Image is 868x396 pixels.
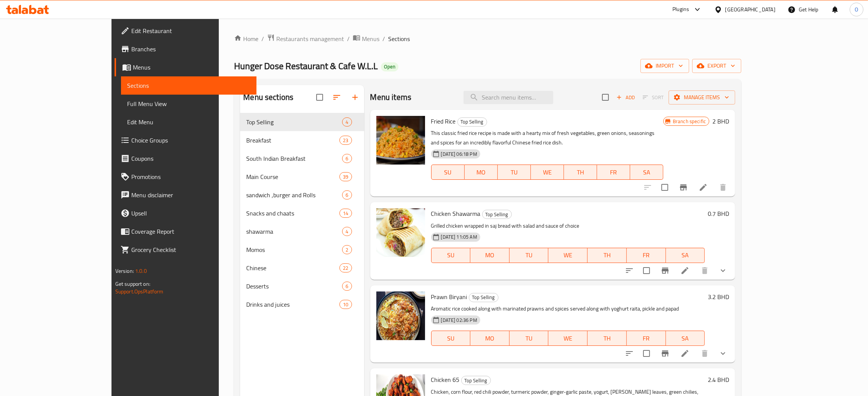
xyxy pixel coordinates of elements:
button: TH [588,248,627,263]
span: Get support on: [115,279,150,289]
button: TU [510,331,549,346]
img: Chicken Shawarma [376,208,425,257]
p: Grilled chicken wrapped in saj bread with salad and sauce of choice [431,221,705,231]
span: 14 [340,210,351,217]
button: export [692,59,741,73]
button: MO [470,331,510,346]
div: items [342,245,352,254]
span: TU [513,333,546,344]
button: SU [431,165,465,180]
span: Sections [127,81,250,90]
span: Branches [131,44,250,54]
span: 6 [342,155,351,162]
span: MO [473,333,506,344]
span: [DATE] 06:18 PM [438,150,480,158]
p: This classic fried rice recipe is made with a hearty mix of fresh vegetables, green onions, seaso... [431,128,663,147]
div: Chinese [246,263,339,272]
svg: Show Choices [718,349,728,358]
a: Grocery Checklist [115,241,256,259]
button: WE [531,165,564,180]
span: Edit Menu [127,117,250,127]
button: Add section [346,88,364,106]
span: Momos [246,245,342,254]
span: MO [468,167,495,178]
button: SA [630,165,663,180]
div: items [342,282,352,291]
button: TH [588,331,627,346]
span: 4 [342,228,351,235]
button: WE [548,248,588,263]
div: items [339,300,352,309]
span: Full Menu View [127,99,250,108]
button: delete [696,344,714,363]
button: FR [627,248,666,263]
div: Main Course39 [240,168,364,186]
div: sandwich ,burger and Rolls [246,190,342,200]
div: Top Selling [469,293,499,302]
button: MO [470,248,510,263]
span: Add item [613,92,638,103]
span: Top Selling [469,293,498,302]
span: TU [513,250,546,261]
a: Edit menu item [699,183,708,192]
div: shawarma4 [240,222,364,241]
span: Choice Groups [131,136,250,145]
div: Top Selling [457,117,487,127]
button: show more [714,344,732,363]
h6: 3.2 BHD [708,291,729,302]
button: SA [666,248,705,263]
span: [DATE] 02:36 PM [438,317,480,324]
span: 39 [340,173,351,181]
a: Upsell [115,204,256,222]
div: South Indian Breakfast [246,154,342,163]
span: Chicken Shawarma [431,208,481,219]
div: Open [381,62,398,71]
span: SU [435,167,462,178]
span: Coverage Report [131,227,250,236]
span: Version: [115,266,134,276]
button: delete [714,178,732,196]
div: items [339,136,352,145]
span: 2 [342,246,351,253]
span: FR [630,333,663,344]
button: FR [597,165,630,180]
a: Coverage Report [115,222,256,241]
span: Breakfast [246,136,339,145]
span: WE [551,250,585,261]
span: Add [615,93,636,102]
button: Branch-specific-item [674,178,693,196]
div: Main Course [246,172,339,181]
span: O [855,5,858,14]
nav: breadcrumb [234,34,741,44]
button: delete [696,261,714,280]
span: Select to update [657,179,673,195]
a: Full Menu View [121,95,256,113]
button: sort-choices [620,261,639,280]
button: sort-choices [620,344,639,363]
h2: Menu items [370,92,412,103]
a: Choice Groups [115,131,256,149]
span: SA [669,250,702,261]
span: Desserts [246,282,342,291]
div: Plugins [672,5,689,14]
span: Chicken 65 [431,374,460,385]
span: Select section first [638,92,669,103]
button: show more [714,261,732,280]
div: Snacks and chaats14 [240,204,364,222]
span: Top Selling [246,117,342,127]
span: 6 [342,283,351,290]
a: Edit menu item [680,349,690,358]
div: sandwich ,burger and Rolls6 [240,186,364,204]
span: 23 [340,137,351,144]
button: import [640,59,689,73]
h6: 2.4 BHD [708,374,729,385]
span: Coupons [131,154,250,163]
span: Restaurants management [276,34,344,43]
p: Aromatic rice cooked along with marinated prawns and spices served along with yoghurt raita, pick... [431,304,705,314]
input: search [463,91,553,104]
div: Drinks and juices [246,300,339,309]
